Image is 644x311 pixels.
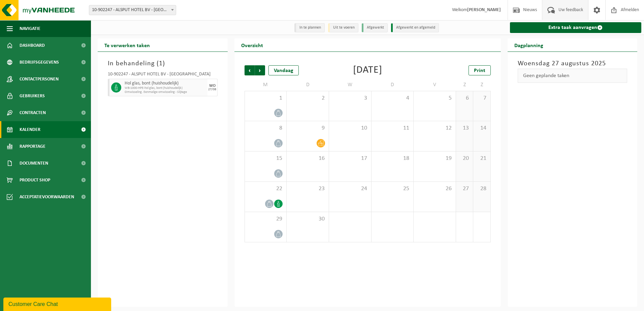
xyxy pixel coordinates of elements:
[467,7,501,12] strong: [PERSON_NAME]
[20,104,46,121] span: Contracten
[290,185,325,193] span: 23
[508,38,550,51] h2: Dagplanning
[125,90,206,94] span: Omwisseling. Eenmalige omwisseling - Slijtage
[518,69,627,83] div: Geen geplande taken
[209,84,216,88] div: WO
[375,155,410,162] span: 18
[287,79,329,91] td: D
[248,95,283,102] span: 1
[20,138,45,155] span: Rapportage
[473,79,490,91] td: Z
[20,188,74,205] span: Acceptatievoorwaarden
[20,54,59,71] span: Bedrijfsgegevens
[456,79,473,91] td: Z
[477,155,487,162] span: 21
[477,185,487,193] span: 28
[125,86,206,90] span: WB-1000-HPE-hol glas, bont (huishoudelijk)
[20,121,40,138] span: Kalender
[3,296,112,311] iframe: chat widget
[332,125,368,132] span: 10
[98,38,157,51] h2: Te verwerken taken
[414,79,456,91] td: V
[89,5,176,15] span: 10-902247 - ALSPUT HOTEL BV - HALLE
[290,155,325,162] span: 16
[332,95,368,102] span: 3
[417,185,452,193] span: 26
[208,88,216,91] div: 27/08
[375,125,410,132] span: 11
[20,71,59,88] span: Contactpersonen
[248,185,283,193] span: 22
[391,23,439,32] li: Afgewerkt en afgemeld
[459,95,470,102] span: 6
[477,125,487,132] span: 14
[459,185,470,193] span: 27
[417,155,452,162] span: 19
[20,155,48,172] span: Documenten
[108,72,218,79] div: 10-902247 - ALSPUT HOTEL BV - [GEOGRAPHIC_DATA]
[245,65,255,75] span: Vorige
[248,155,283,162] span: 15
[159,60,163,67] span: 1
[248,125,283,132] span: 8
[469,65,491,75] a: Print
[20,20,40,37] span: Navigatie
[20,172,50,188] span: Product Shop
[290,125,325,132] span: 9
[353,65,382,75] div: [DATE]
[328,23,358,32] li: Uit te voeren
[474,68,485,73] span: Print
[108,59,218,69] h3: In behandeling ( )
[294,23,325,32] li: In te plannen
[375,185,410,193] span: 25
[20,88,45,104] span: Gebruikers
[290,215,325,223] span: 30
[510,22,642,33] a: Extra taak aanvragen
[417,125,452,132] span: 12
[255,65,265,75] span: Volgende
[332,185,368,193] span: 24
[459,125,470,132] span: 13
[375,95,410,102] span: 4
[417,95,452,102] span: 5
[518,59,627,69] h3: Woensdag 27 augustus 2025
[245,79,287,91] td: M
[459,155,470,162] span: 20
[20,37,45,54] span: Dashboard
[268,65,299,75] div: Vandaag
[477,95,487,102] span: 7
[89,5,176,15] span: 10-902247 - ALSPUT HOTEL BV - HALLE
[372,79,414,91] td: D
[329,79,372,91] td: W
[332,155,368,162] span: 17
[290,95,325,102] span: 2
[248,215,283,223] span: 29
[125,81,206,86] span: Hol glas, bont (huishoudelijk)
[362,23,388,32] li: Afgewerkt
[234,38,270,51] h2: Overzicht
